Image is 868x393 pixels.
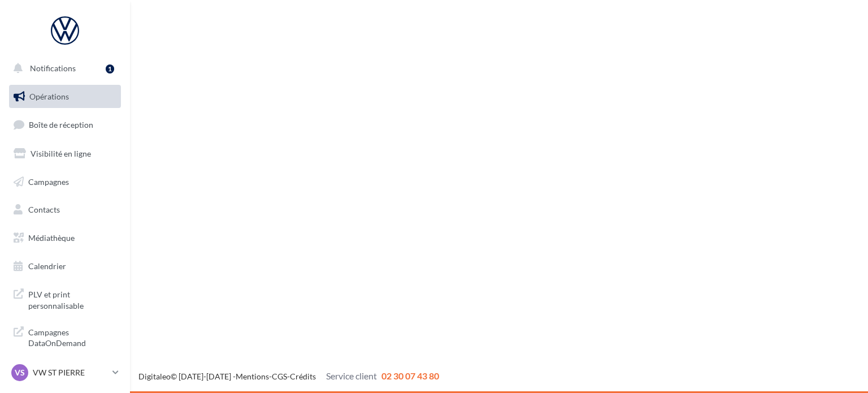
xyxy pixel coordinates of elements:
span: Notifications [30,63,76,73]
div: 1 [106,64,114,74]
a: Campagnes DataOnDemand [7,320,123,353]
span: Calendrier [28,261,66,271]
a: CGS [272,372,287,381]
a: Contacts [7,198,123,222]
a: Médiathèque [7,226,123,250]
span: VS [15,367,25,378]
span: Boîte de réception [29,120,93,129]
a: Opérations [7,85,123,109]
button: Notifications 1 [7,57,119,80]
a: Boîte de réception [7,113,123,137]
span: Médiathèque [28,233,75,243]
span: © [DATE]-[DATE] - - - [138,372,439,381]
a: Visibilité en ligne [7,142,123,166]
a: Digitaleo [138,372,171,381]
a: PLV et print personnalisable [7,282,123,316]
a: Calendrier [7,254,123,278]
span: Opérations [29,92,69,101]
a: VS VW ST PIERRE [9,362,121,383]
span: Campagnes [28,176,69,186]
a: Crédits [290,372,316,381]
span: PLV et print personnalisable [28,287,116,311]
p: VW ST PIERRE [33,367,108,378]
span: Service client [326,370,377,381]
a: Campagnes [7,170,123,194]
span: Campagnes DataOnDemand [28,325,116,349]
span: 02 30 07 43 80 [381,370,439,381]
span: Contacts [28,205,60,214]
span: Visibilité en ligne [31,149,91,158]
a: Mentions [236,372,269,381]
